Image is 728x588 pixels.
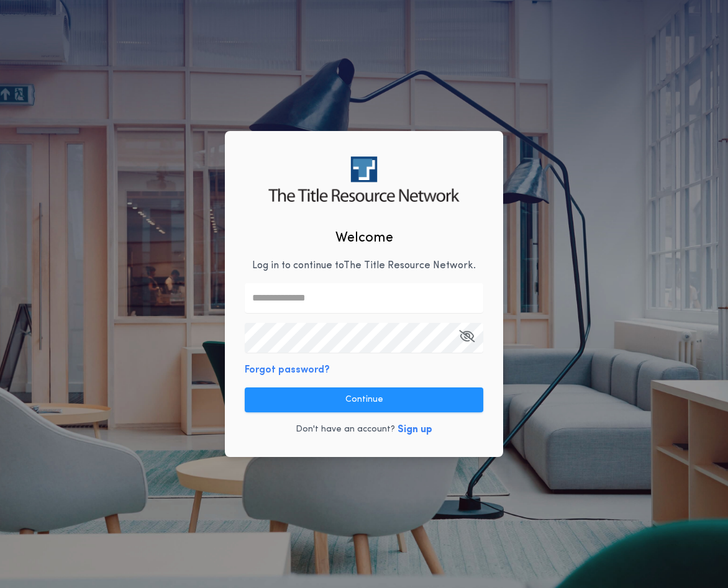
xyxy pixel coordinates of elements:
p: Log in to continue to The Title Resource Network . [252,258,476,273]
button: Sign up [398,422,432,437]
button: Forgot password? [245,363,330,378]
img: logo [268,156,459,202]
p: Don't have an account? [296,423,395,436]
h2: Welcome [335,228,393,248]
button: Continue [245,387,483,412]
